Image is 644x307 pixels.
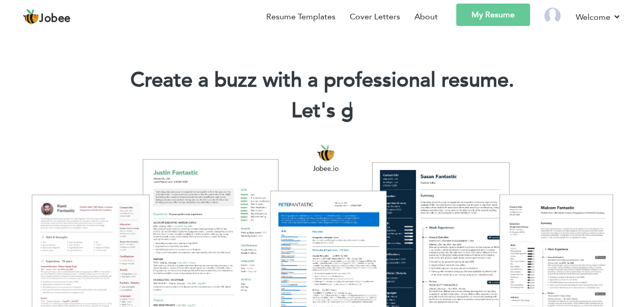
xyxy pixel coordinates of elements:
[456,4,530,26] a: My Resume
[350,11,400,23] a: Cover Letters
[266,11,335,23] a: Resume Templates
[348,97,353,125] span: |
[15,98,629,124] h2: Let's
[15,67,629,94] h1: Create a buzz with a professional resume.
[414,11,438,23] a: About
[544,8,561,24] img: Profile Img
[341,97,353,125] span: g
[39,13,71,24] span: Jobee
[576,11,621,23] a: Welcome
[23,9,71,25] a: Jobee
[23,9,39,25] img: jobee.io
